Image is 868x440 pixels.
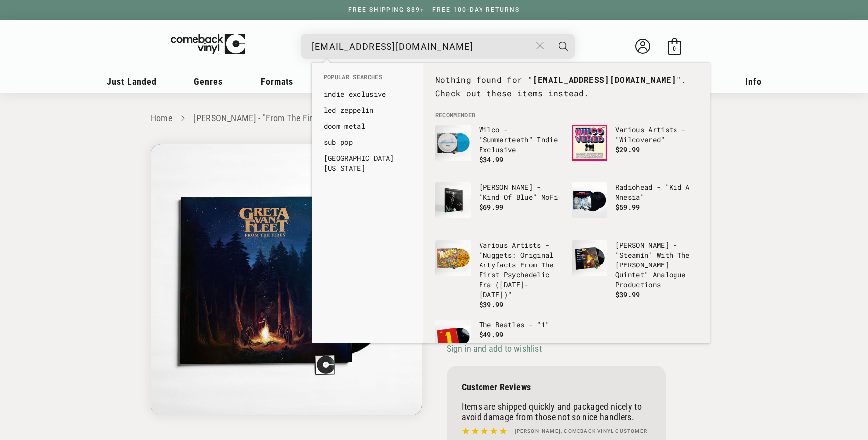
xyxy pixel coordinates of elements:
[479,330,504,339] span: $49.99
[324,121,411,131] a: doom metal
[324,89,411,99] a: indie exclusive
[462,425,507,438] img: star5.svg
[435,73,698,101] p: Nothing found for " ". Check out these items instead.
[319,102,416,118] li: no_result_suggestions: led zeppelin
[479,300,504,309] span: $39.99
[479,125,562,155] p: Wilco - "Summerteeth" Indie Exclusive
[533,74,676,85] strong: [EMAIL_ADDRESS][DOMAIN_NAME]
[430,315,567,372] li: no_result_products: The Beatles - "1"
[615,202,640,212] span: $59.99
[435,182,471,218] img: Miles Davis - "Kind Of Blue" MoFi
[319,150,416,176] li: no_result_suggestions: hotel california
[430,120,567,177] li: no_result_products: Wilco - "Summerteeth" Indie Exclusive
[435,320,471,355] img: The Beatles - "1"
[615,290,640,299] span: $39.99
[319,134,416,150] li: no_result_suggestions: sub pop
[615,240,698,290] p: [PERSON_NAME] - "Steamin' With The [PERSON_NAME] Quintet" Analogue Productions
[423,63,710,343] div: Recommended
[551,34,576,59] button: Search
[319,118,416,134] li: no_result_suggestions: doom metal
[572,125,698,173] a: Various Artists - "Wilcovered" Various Artists - "Wilcovered" $29.99
[462,382,651,392] p: Customer Reviews
[572,182,698,230] a: Radiohead - "Kid A Mnesia" Radiohead - "Kid A Mnesia" $59.99
[572,182,607,218] img: Radiohead - "Kid A Mnesia"
[462,401,651,422] p: Items are shipped quickly and packaged nicely to avoid damage from those not so nice handlers.
[435,240,562,310] a: Various Artists - "Nuggets: Original Artyfacts From The First Psychedelic Era (1965-1968)" Variou...
[567,120,703,177] li: no_result_products: Various Artists - "Wilcovered"
[435,182,562,230] a: Miles Davis - "Kind Of Blue" MoFi [PERSON_NAME] - "Kind Of Blue" MoFi $69.99
[435,240,471,276] img: Various Artists - "Nuggets: Original Artyfacts From The First Psychedelic Era (1965-1968)"
[572,125,607,161] img: Various Artists - "Wilcovered"
[515,427,648,435] h4: [PERSON_NAME], Comeback Vinyl customer
[430,235,567,315] li: no_result_products: Various Artists - "Nuggets: Original Artyfacts From The First Psychedelic Era...
[435,320,562,367] a: The Beatles - "1" The Beatles - "1" $49.99
[479,202,504,212] span: $69.99
[479,182,562,202] p: [PERSON_NAME] - "Kind Of Blue" MoFi
[151,113,172,123] a: Home
[430,111,703,120] li: Recommended
[324,137,411,147] a: sub pop
[312,36,531,57] input: When autocomplete results are available use up and down arrows to review and enter to select
[447,343,542,353] span: Sign in and add to wishlist
[531,35,549,57] button: Close
[312,63,423,181] div: Popular Searches
[567,177,703,235] li: no_result_products: Radiohead - "Kid A Mnesia"
[193,113,324,123] a: [PERSON_NAME] - "From The Fires"
[572,240,607,276] img: Miles Davis - "Steamin' With The Miles Davis Quintet" Analogue Productions
[479,320,562,330] p: The Beatles - "1"
[673,45,676,52] span: 0
[319,87,416,102] li: no_result_suggestions: indie exclusive
[615,125,698,145] p: Various Artists - "Wilcovered"
[430,177,567,235] li: no_result_products: Miles Davis - "Kind Of Blue" MoFi
[615,145,640,154] span: $29.99
[301,34,575,59] div: Search
[479,155,504,164] span: $34.99
[435,125,562,173] a: Wilco - "Summerteeth" Indie Exclusive Wilco - "Summerteeth" Indie Exclusive $34.99
[430,73,703,111] div: No Results
[338,6,530,13] a: FREE SHIPPING $89+ | FREE 100-DAY RETURNS
[479,240,562,300] p: Various Artists - "Nuggets: Original Artyfacts From The First Psychedelic Era ([DATE]-[DATE])"
[151,111,718,126] nav: breadcrumbs
[435,125,471,161] img: Wilco - "Summerteeth" Indie Exclusive
[324,105,411,115] a: led zeppelin
[447,343,545,354] button: Sign in and add to wishlist
[567,235,703,305] li: no_result_products: Miles Davis - "Steamin' With The Miles Davis Quintet" Analogue Productions
[194,76,223,87] span: Genres
[107,76,157,87] span: Just Landed
[745,76,762,87] span: Info
[261,76,293,87] span: Formats
[324,153,411,173] a: [GEOGRAPHIC_DATA][US_STATE]
[319,73,416,87] li: Popular Searches
[572,240,698,300] a: Miles Davis - "Steamin' With The Miles Davis Quintet" Analogue Productions [PERSON_NAME] - "Steam...
[615,182,698,202] p: Radiohead - "Kid A Mnesia"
